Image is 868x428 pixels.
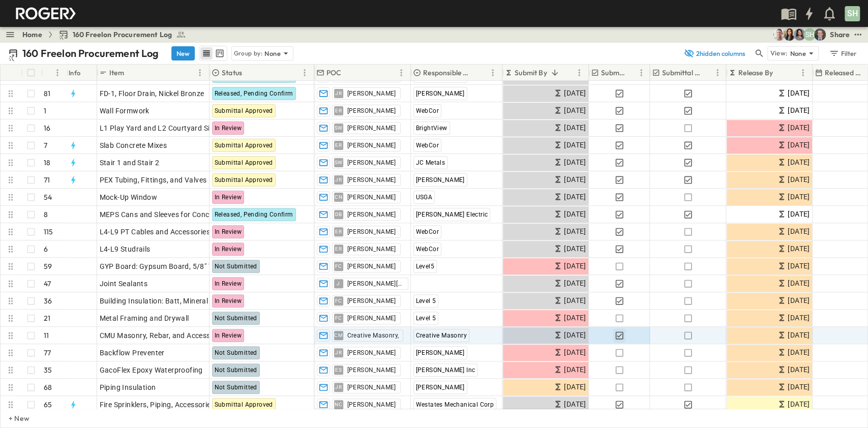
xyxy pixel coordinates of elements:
[100,365,203,375] span: GacoFlex Epoxy Waterproofing
[215,280,242,287] span: In Review
[44,348,51,358] p: 77
[416,384,465,391] span: [PERSON_NAME]
[347,383,396,391] span: [PERSON_NAME]
[326,68,342,78] p: POC
[215,246,242,253] span: In Review
[44,158,50,168] p: 18
[803,28,816,41] div: Steven Habon (shabon@guzmangc.com)
[347,349,396,357] span: [PERSON_NAME]
[44,227,53,237] p: 115
[738,68,773,78] p: Release By
[347,89,396,98] span: [PERSON_NAME]
[44,279,51,289] p: 47
[215,263,257,270] span: Not Submitted
[100,313,189,323] span: Metal Framing and Drywall
[215,159,273,166] span: Submittal Approved
[215,332,242,339] span: In Review
[44,261,52,271] p: 59
[347,401,396,409] span: [PERSON_NAME]
[335,110,342,111] span: ER
[788,226,810,237] span: [DATE]
[347,176,396,184] span: [PERSON_NAME]
[423,68,473,78] p: Responsible Contractor
[564,226,586,237] span: [DATE]
[662,68,701,78] p: Submittal Approved?
[845,6,860,21] div: SH
[416,125,447,132] span: BrightView
[564,243,586,255] span: [DATE]
[549,67,560,78] button: Sort
[564,295,586,307] span: [DATE]
[635,67,647,79] button: Menu
[775,67,786,78] button: Sort
[100,227,210,237] span: L4-L9 PT Cables and Accessories
[264,48,281,58] p: None
[100,279,148,289] span: Joint Sealants
[788,243,810,255] span: [DATE]
[337,283,340,284] span: J
[100,330,227,341] span: CMU Masonry, Rebar, and Accessories
[347,366,396,374] span: [PERSON_NAME]
[416,246,439,253] span: WebCor
[335,179,342,180] span: JR
[788,174,810,186] span: [DATE]
[215,107,273,114] span: Submittal Approved
[564,260,586,272] span: [DATE]
[814,28,826,41] img: Jared Salin (jsalin@cahill-sf.com)
[347,297,396,305] span: [PERSON_NAME]
[100,348,165,358] span: Backflow Preventer
[564,174,586,186] span: [DATE]
[573,67,585,79] button: Menu
[44,244,48,254] p: 6
[601,68,625,78] p: Submitted?
[22,29,42,40] a: Home
[100,382,156,392] span: Piping Insulation
[100,140,167,150] span: Slab Concrete Mixes
[347,314,396,322] span: [PERSON_NAME]
[298,67,311,79] button: Menu
[335,318,342,318] span: FC
[564,122,586,134] span: [DATE]
[44,140,47,150] p: 7
[830,29,850,40] div: Share
[416,176,465,184] span: [PERSON_NAME]
[788,329,810,341] span: [DATE]
[828,48,857,59] div: Filter
[200,47,213,59] button: row view
[783,28,795,41] img: Kim Bowen (kbowen@cahill-sf.com)
[416,90,465,97] span: [PERSON_NAME]
[564,208,586,220] span: [DATE]
[416,263,434,270] span: Level5
[416,401,494,408] span: Westates Mechanical Corp
[41,65,67,81] div: #
[44,106,46,116] p: 1
[564,105,586,116] span: [DATE]
[678,46,751,60] button: 2hidden columns
[100,400,215,410] span: Fire Sprinklers, Piping, Accessories
[852,28,864,41] button: test
[171,46,195,60] button: New
[347,331,399,340] span: Creative Masonry,
[9,413,15,423] p: + New
[100,123,257,133] span: L1 Play Yard and L2 Courtyard Site Furnishings
[825,68,865,78] p: Released Date
[788,191,810,203] span: [DATE]
[100,106,149,116] span: Wall Formwork
[67,65,97,81] div: Info
[215,125,242,132] span: In Review
[703,67,714,78] button: Sort
[100,244,151,254] span: L4-L9 Studrails
[215,142,273,149] span: Submittal Approved
[515,68,547,78] p: Submit By
[416,315,436,322] span: Level 5
[564,329,586,341] span: [DATE]
[215,297,242,304] span: In Review
[335,214,342,215] span: DB
[44,400,52,410] p: 65
[788,347,810,358] span: [DATE]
